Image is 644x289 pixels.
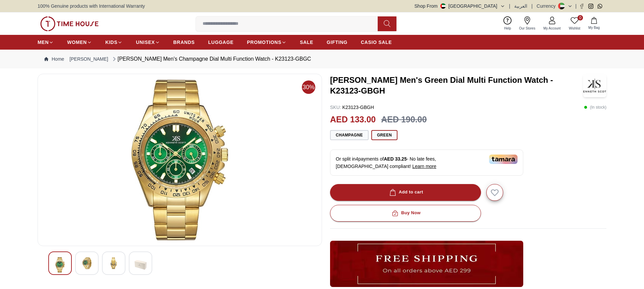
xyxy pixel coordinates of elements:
div: Add to cart [388,188,423,196]
span: My Bag [586,25,602,30]
a: KIDS [105,36,122,48]
img: Kenneth Scott Men's Champagne Dial Multi Function Watch - K23123-GBGC [108,257,120,269]
img: United Arab Emirates [440,3,446,9]
a: PROMOTIONS [247,36,286,48]
img: Kenneth Scott Men's Champagne Dial Multi Function Watch - K23123-GBGC [81,257,93,269]
span: | [531,3,533,9]
a: 0Wishlist [565,15,584,32]
span: SKU : [330,105,341,110]
a: GIFTING [327,36,347,48]
span: GIFTING [327,39,347,46]
button: Green [371,130,397,140]
span: LUGGAGE [208,39,234,46]
a: Help [500,15,515,32]
button: My Bag [584,16,604,32]
a: Facebook [579,4,584,9]
a: BRANDS [173,36,195,48]
div: Buy Now [390,209,421,217]
span: 30% [302,80,315,94]
span: Our Stores [517,26,538,31]
p: ( In stock ) [584,104,606,111]
div: [PERSON_NAME] Men's Champagne Dial Multi Function Watch - K23123-GBGC [111,55,311,63]
span: | [509,3,511,9]
a: WOMEN [67,36,92,48]
span: Wishlist [566,26,583,31]
span: CASIO SALE [361,39,392,46]
span: UNISEX [136,39,155,46]
span: BRANDS [173,39,195,46]
a: CASIO SALE [361,36,392,48]
h2: AED 133.00 [330,113,376,126]
span: | [575,3,577,9]
span: My Account [541,26,563,31]
span: WOMEN [67,39,87,46]
a: MEN [38,36,54,48]
img: ... [330,241,523,287]
span: 100% Genuine products with International Warranty [38,3,145,9]
h3: AED 190.00 [381,113,427,126]
img: Kenneth Scott Men's Champagne Dial Multi Function Watch - K23123-GBGC [135,257,147,273]
span: KIDS [105,39,117,46]
button: Add to cart [330,184,481,201]
img: Kenneth Scott Men's Champagne Dial Multi Function Watch - K23123-GBGC [54,257,66,273]
span: MEN [38,39,49,46]
nav: Breadcrumb [38,50,606,68]
a: LUGGAGE [208,36,234,48]
span: Help [501,26,514,31]
a: UNISEX [136,36,160,48]
img: Tamara [489,155,518,164]
img: ... [40,16,99,31]
a: [PERSON_NAME] [69,56,108,62]
a: Home [44,56,64,62]
span: SALE [300,39,313,46]
h3: [PERSON_NAME] Men's Green Dial Multi Function Watch - K23123-GBGH [330,75,583,96]
a: Instagram [588,4,593,9]
button: Buy Now [330,205,481,222]
div: Currency [537,3,558,9]
a: Our Stores [515,15,539,32]
p: K23123-GBGH [330,104,374,111]
span: AED 33.25 [384,156,407,162]
a: SALE [300,36,313,48]
img: Kenneth Scott Men's Champagne Dial Multi Function Watch - K23123-GBGC [43,79,316,240]
span: Learn more [412,164,436,169]
button: Champagne [330,130,369,140]
button: Shop From[GEOGRAPHIC_DATA] [415,3,505,9]
button: العربية [514,3,527,9]
span: 0 [578,15,583,20]
span: PROMOTIONS [247,39,281,46]
a: Whatsapp [597,4,602,9]
div: Or split in 4 payments of - No late fees, [DEMOGRAPHIC_DATA] compliant! [330,150,523,176]
img: Kenneth Scott Men's Green Dial Multi Function Watch - K23123-GBGH [583,74,606,97]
